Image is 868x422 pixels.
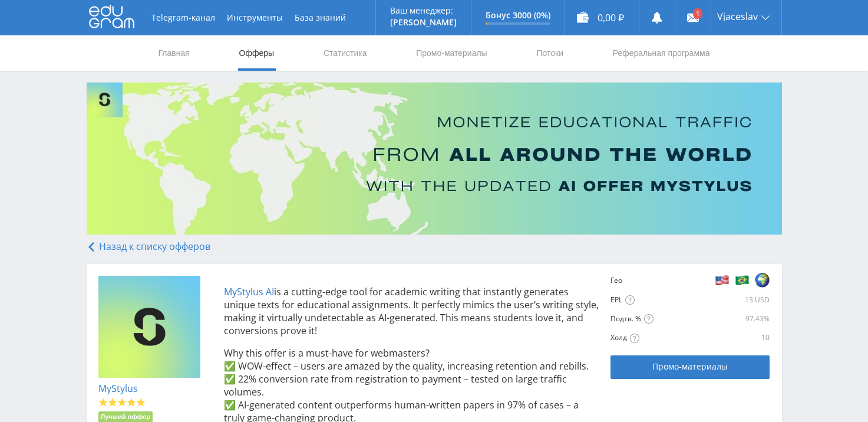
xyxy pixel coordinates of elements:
[718,314,770,324] div: 97.43%
[715,272,730,288] img: b2e5cb7c326a8f2fba0c03a72091f869.png
[535,35,565,71] a: Потоки
[238,35,276,71] a: Офферы
[390,18,457,27] p: [PERSON_NAME]
[486,11,550,20] p: Бонус 3000 (0%)
[157,35,191,71] a: Главная
[610,355,770,379] a: Промо-материалы
[755,272,770,288] img: 8ccb95d6cbc0ca5a259a7000f084d08e.png
[87,240,210,253] a: Назад к списку офферов
[224,285,599,337] p: is a cutting-edge tool for academic writing that instantly generates unique texts for educational...
[98,382,138,395] a: MyStylus
[98,276,201,378] img: e836bfbd110e4da5150580c9a99ecb16.png
[652,362,728,371] span: Промо-материалы
[224,285,274,298] a: MyStylus AI
[87,83,782,235] img: Banner
[651,295,770,305] div: 13 USD
[612,35,711,71] a: Реферальная программа
[610,333,716,343] div: Холд
[610,314,716,324] div: Подтв. %
[415,35,488,71] a: Промо-материалы
[717,12,758,21] span: Vjaceslav
[322,35,368,71] a: Статистика
[610,295,648,305] div: EPL
[390,6,457,15] p: Ваш менеджер:
[610,276,648,285] div: Гео
[735,272,750,288] img: f6d4d8a03f8825964ffc357a2a065abb.png
[718,333,770,342] div: 10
